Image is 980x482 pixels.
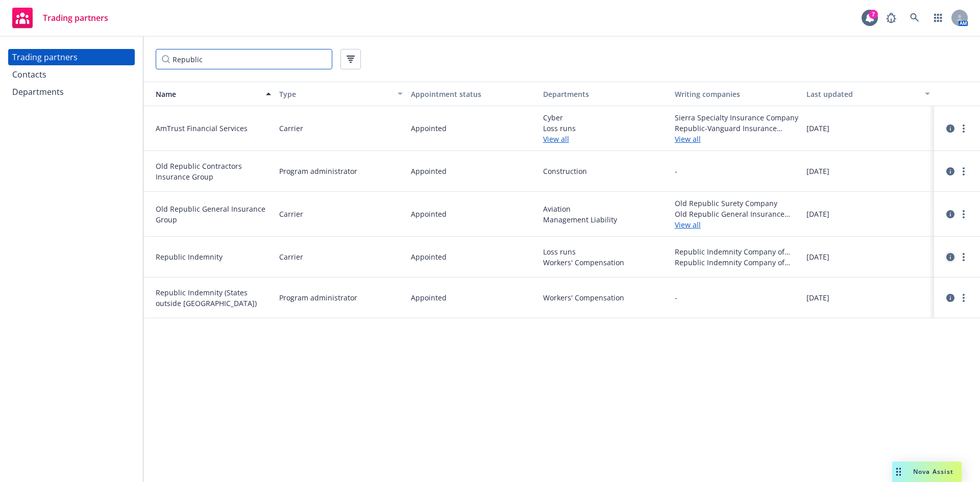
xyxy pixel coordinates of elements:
button: Writing companies [671,82,802,106]
div: Writing companies [675,89,798,99]
input: Filter by keyword... [156,49,332,69]
div: Drag to move [892,462,905,482]
span: Republic Indemnity (States outside [GEOGRAPHIC_DATA]) [156,287,271,309]
span: [DATE] [806,209,829,219]
div: 7 [869,10,878,19]
a: Report a Bug [881,8,901,28]
span: - [675,166,677,176]
span: Old Republic General Insurance Corporation [675,209,798,219]
span: AmTrust Financial Services [156,123,271,134]
span: Carrier [279,251,303,262]
span: Loss runs [543,246,667,257]
div: Departments [12,84,64,100]
span: Republic Indemnity Company of [US_STATE] [675,257,798,268]
span: Old Republic Contractors Insurance Group [156,161,271,182]
div: Type [279,89,391,99]
a: Switch app [928,8,948,28]
span: Old Republic General Insurance Group [156,204,271,225]
span: Appointed [411,123,447,134]
span: Sierra Specialty Insurance Company [675,112,798,123]
span: Old Republic Surety Company [675,198,798,209]
span: [DATE] [806,292,829,303]
a: Search [904,8,925,28]
span: Appointed [411,292,447,303]
button: Last updated [802,82,934,106]
span: Appointed [411,166,447,176]
div: Appointment status [411,89,534,99]
span: [DATE] [806,123,829,134]
div: Trading partners [12,49,78,65]
a: circleInformation [944,208,957,220]
a: circleInformation [944,165,957,177]
button: Departments [539,82,671,106]
a: circleInformation [944,122,957,135]
span: Appointed [411,251,447,262]
span: Loss runs [543,123,667,134]
a: circleInformation [944,251,957,263]
a: Trading partners [8,49,135,65]
a: Contacts [8,66,135,83]
span: Appointed [411,209,447,219]
a: View all [543,134,667,144]
span: Trading partners [43,14,108,22]
a: View all [675,219,798,230]
button: Nova Assist [892,462,962,482]
a: View all [675,134,798,144]
a: more [958,208,970,220]
span: Republic Indemnity [156,251,271,262]
span: Republic-Vanguard Insurance Company [675,123,798,134]
div: Name [148,89,260,99]
div: Contacts [12,66,46,83]
span: Program administrator [279,292,357,303]
a: circleInformation [944,292,957,304]
span: Construction [543,166,667,176]
button: Appointment status [407,82,538,106]
div: Last updated [806,89,919,99]
a: Trading partners [8,4,112,32]
span: Republic Indemnity Company of America [675,246,798,257]
span: [DATE] [806,251,829,262]
span: Nova Assist [913,467,953,476]
span: Aviation [543,204,667,214]
span: Carrier [279,123,303,134]
span: Workers' Compensation [543,292,667,303]
span: Workers' Compensation [543,257,667,268]
a: more [958,251,970,263]
span: Program administrator [279,166,357,176]
div: Departments [543,89,667,99]
a: more [958,165,970,177]
a: more [958,122,970,135]
span: Management Liability [543,214,667,225]
span: Cyber [543,112,667,123]
button: Name [143,82,275,106]
span: - [675,292,677,303]
span: [DATE] [806,166,829,176]
a: Departments [8,84,135,100]
a: more [958,292,970,304]
button: Type [275,82,407,106]
span: Carrier [279,209,303,219]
